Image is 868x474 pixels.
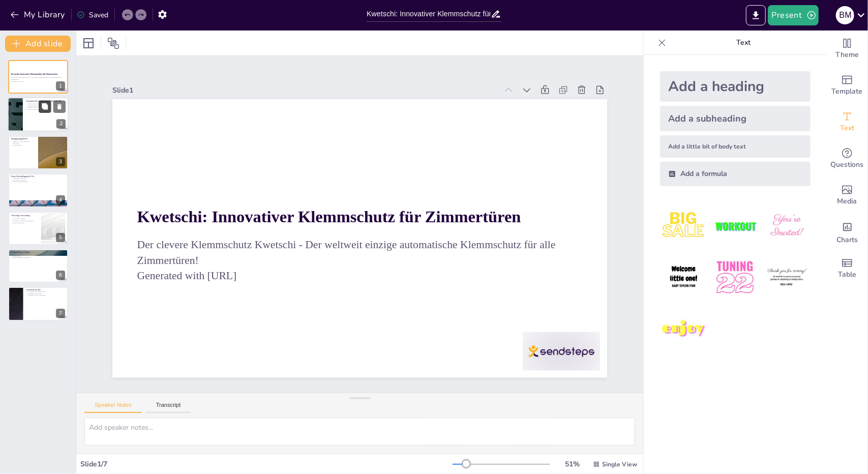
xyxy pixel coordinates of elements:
p: Keine Beschädigung der Tür [11,175,65,178]
button: My Library [8,7,69,23]
img: 6.jpeg [763,254,811,301]
img: 5.jpeg [711,254,759,301]
div: Change the overall theme [827,31,867,67]
p: Schnelle Montage [11,138,35,140]
p: Lerneffekt für alle Altersgruppen [26,294,65,297]
p: Anpassbare Designs [11,253,65,255]
div: Add a subheading [660,106,811,131]
div: 6 [8,249,68,283]
div: Add text boxes [827,104,867,140]
strong: Kwetschi: Innovativer Klemmschutz für Zimmertüren [137,208,521,226]
p: Vielseitige Anwendung [11,214,38,217]
div: 1 [8,60,68,94]
div: Add a little bit of body text [660,135,811,158]
img: 4.jpeg [660,254,707,301]
p: Perfekt für verschiedene Umgebungen [11,220,38,222]
span: Template [832,86,863,97]
img: 3.jpeg [763,202,811,250]
div: 7 [56,309,65,318]
button: Export to PowerPoint [746,5,766,25]
p: Förderung von Sicherheit [26,292,65,294]
p: Ideal für vermietete Objekte [11,181,65,183]
p: Wertvolle Ergänzung [11,222,38,224]
div: Slide 1 [112,85,497,95]
button: Transcript [146,402,191,413]
div: Add a table [827,250,867,287]
button: Delete Slide [53,101,66,113]
p: Automatischer Schutz vor Verletzungen [26,103,66,105]
input: Insert title [367,7,491,21]
p: Der clevere Klemmschutz Kwetschi - Der weltweit einzige automatische Klemmschutz für alle Zimmert... [137,237,583,268]
p: Ideal für Familien [26,109,66,111]
p: Generated with [URL] [137,268,583,283]
div: 2 [56,120,66,129]
button: B M [836,5,854,25]
p: Benutzerfreundliche Anpassung [11,257,65,259]
p: Geeignet für Glastüren [11,218,38,220]
div: Layout [80,35,97,51]
p: Einfache Installation [11,137,35,140]
p: Frische Optik [11,255,65,257]
div: 2 [8,98,69,132]
p: Austauschbare Designs [11,251,65,254]
p: Der clevere Klemmschutz Kwetschi - Der weltweit einzige automatische Klemmschutz für alle Zimmert... [11,77,65,80]
p: Generated with [URL] [11,80,65,82]
div: 5 [8,212,68,245]
p: Lerneffekt für alle [26,288,65,291]
button: Add slide [5,36,71,52]
div: Add a heading [660,71,811,102]
button: Present [768,5,819,25]
p: Sofortiger Schutz [26,107,66,109]
span: Position [107,37,119,49]
span: Theme [835,49,859,61]
div: 3 [56,157,65,166]
p: [PERSON_NAME] Werkzeuge erforderlich [11,140,35,144]
button: Speaker Notes [84,402,142,413]
img: 7.jpeg [660,306,707,353]
span: Questions [831,159,864,170]
div: 7 [8,287,68,320]
strong: Kwetschi: Innovativer Klemmschutz für Zimmertüren [11,73,58,75]
button: Duplicate Slide [39,101,51,113]
div: 3 [8,136,68,169]
span: Single View [602,460,637,468]
p: Schadensfreie Installation [11,177,65,180]
p: Sicherheitsbewusstsein schärfen [26,291,65,293]
div: 4 [8,173,68,207]
div: Add a formula [660,162,811,186]
span: Table [838,269,856,280]
div: 4 [56,195,65,204]
p: Einfache Handhabung [26,105,66,107]
div: 1 [56,81,65,91]
img: 2.jpeg [711,202,759,250]
div: Saved [77,10,108,20]
div: 6 [56,271,65,280]
div: 51 % [560,459,585,469]
span: Text [840,123,854,134]
span: Charts [836,234,858,246]
div: 5 [56,233,65,242]
img: 1.jpeg [660,202,707,250]
div: Get real-time input from your audience [827,140,867,177]
div: Add ready made slides [827,67,867,104]
div: B M [836,6,854,24]
p: Automatischer Schutz beim Öffnen der Tür [26,100,66,103]
span: Media [837,196,857,207]
p: Ideal für Mieter [11,144,35,146]
div: Slide 1 / 7 [80,459,453,469]
div: Add charts and graphs [827,214,867,250]
p: Rückstandslos entfernbar [11,179,65,181]
p: Text [670,31,817,55]
div: Add images, graphics, shapes or video [827,177,867,214]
